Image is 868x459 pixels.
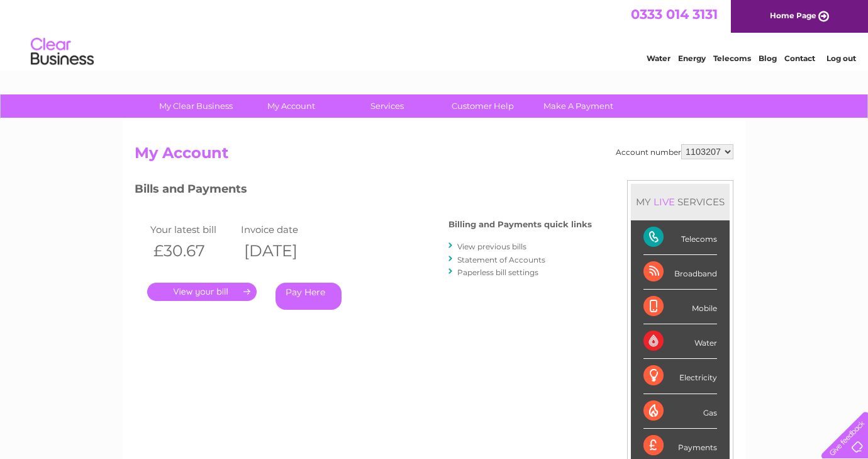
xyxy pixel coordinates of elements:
a: Pay Here [275,283,342,310]
div: Electricity [643,359,717,394]
a: Customer Help [431,94,535,118]
a: 0333 014 3131 [631,6,718,22]
a: Make A Payment [526,94,630,118]
a: View previous bills [457,242,526,251]
td: Your latest bill [147,221,238,238]
a: . [147,283,257,301]
a: Log out [826,54,856,63]
a: Water [647,54,670,63]
h2: My Account [135,144,733,168]
a: Paperless bill settings [457,268,538,277]
div: Mobile [643,290,717,324]
a: Blog [759,54,777,63]
a: My Clear Business [144,94,248,118]
a: Contact [784,54,815,63]
div: Broadband [643,255,717,290]
a: Services [335,94,439,118]
div: Gas [643,394,717,429]
div: LIVE [651,196,677,208]
a: Energy [678,54,706,63]
div: Telecoms [643,220,717,255]
h4: Billing and Payments quick links [448,220,592,229]
td: Invoice date [238,221,328,238]
th: [DATE] [238,238,328,264]
a: Statement of Accounts [457,255,545,264]
a: My Account [240,94,343,118]
div: Clear Business is a trading name of Verastar Limited (registered in [GEOGRAPHIC_DATA] No. 3667643... [138,7,732,61]
div: Water [643,324,717,359]
a: Telecoms [713,54,751,63]
h3: Bills and Payments [135,180,592,202]
th: £30.67 [147,238,238,264]
div: MY SERVICES [631,184,730,220]
div: Account number [616,144,733,159]
img: logo.png [30,33,94,71]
